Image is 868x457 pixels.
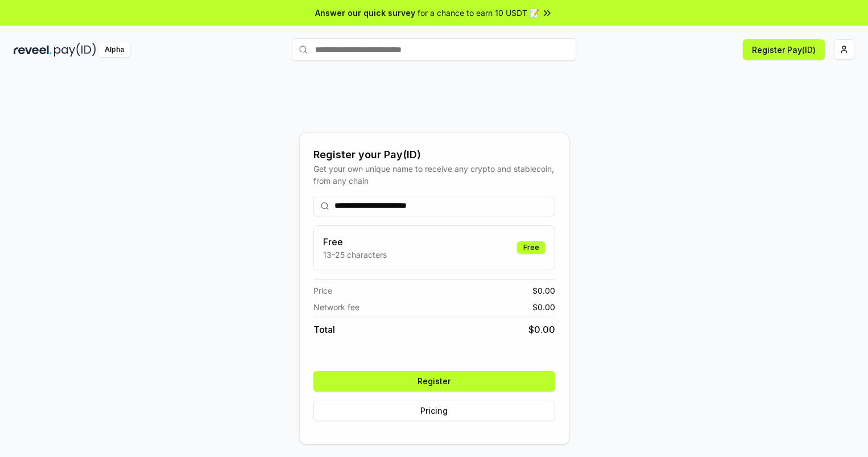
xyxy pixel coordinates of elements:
[313,147,555,163] div: Register your Pay(ID)
[315,7,415,19] span: Answer our quick survey
[323,249,387,261] p: 13-25 characters
[323,235,387,249] h3: Free
[14,43,52,57] img: reveel_dark
[54,43,96,57] img: pay_id
[313,301,359,313] span: Network fee
[532,285,555,297] span: $ 0.00
[98,43,130,57] div: Alpha
[517,241,545,254] div: Free
[418,7,539,19] span: for a chance to earn 10 USDT 📝
[313,163,555,187] div: Get your own unique name to receive any crypto and stablecoin, from any chain
[313,285,332,297] span: Price
[743,39,825,60] button: Register Pay(ID)
[313,371,555,392] button: Register
[313,401,555,421] button: Pricing
[532,301,555,313] span: $ 0.00
[528,323,555,336] span: $ 0.00
[313,323,335,336] span: Total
